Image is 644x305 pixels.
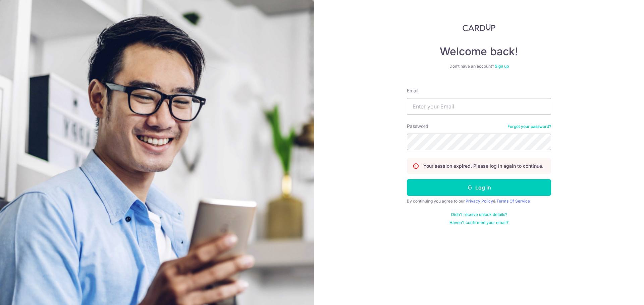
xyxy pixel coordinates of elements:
a: Didn't receive unlock details? [451,212,507,217]
label: Email [407,87,418,94]
label: Password [407,123,428,130]
img: CardUp Logo [463,23,495,31]
a: Forgot your password? [507,124,551,129]
div: By continuing you agree to our & [407,199,551,204]
div: Don’t have an account? [407,64,551,69]
input: Enter your Email [407,98,551,115]
button: Log in [407,179,551,196]
p: Your session expired. Please log in again to continue. [423,163,543,169]
a: Haven't confirmed your email? [449,220,508,225]
h4: Welcome back! [407,45,551,58]
a: Privacy Policy [466,199,493,204]
a: Sign up [495,64,509,69]
a: Terms Of Service [496,199,530,204]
